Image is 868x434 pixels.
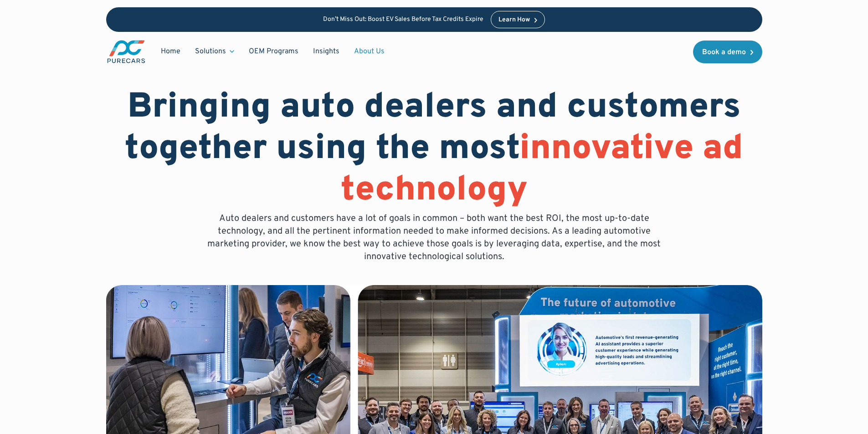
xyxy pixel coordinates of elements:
div: Learn How [498,17,530,23]
a: Insights [306,43,347,60]
a: Learn How [491,11,545,28]
p: Don’t Miss Out: Boost EV Sales Before Tax Credits Expire [323,16,483,24]
div: Book a demo [702,49,746,56]
img: purecars logo [106,39,146,64]
a: main [106,39,146,64]
div: Solutions [195,46,226,56]
p: Auto dealers and customers have a lot of goals in common – both want the best ROI, the most up-to... [201,212,668,263]
h1: Bringing auto dealers and customers together using the most [106,87,762,212]
a: About Us [347,43,392,60]
span: innovative ad technology [341,128,744,213]
div: Solutions [188,43,241,60]
a: Book a demo [693,41,762,63]
a: OEM Programs [241,43,306,60]
a: Home [154,43,188,60]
